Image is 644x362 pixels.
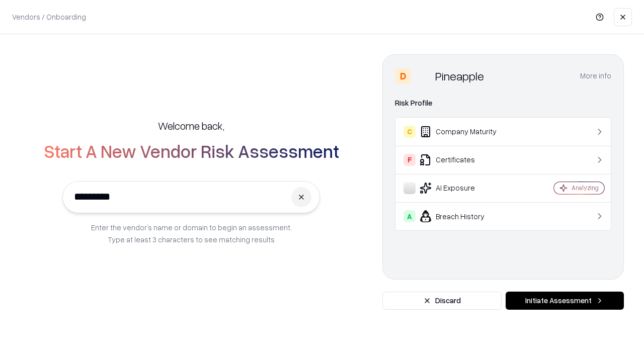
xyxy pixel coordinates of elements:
[404,126,416,138] div: C
[506,292,624,310] button: Initiate Assessment
[404,154,524,166] div: Certificates
[404,210,524,222] div: Breach History
[158,119,224,133] h5: Welcome back,
[404,154,416,166] div: F
[382,292,502,310] button: Discard
[404,210,416,222] div: A
[44,141,339,161] h2: Start A New Vendor Risk Assessment
[12,12,86,22] p: Vendors / Onboarding
[435,68,484,84] div: Pineapple
[580,67,611,85] button: More info
[91,221,292,245] p: Enter the vendor’s name or domain to begin an assessment. Type at least 3 characters to see match...
[404,182,524,194] div: AI Exposure
[572,184,599,192] div: Analyzing
[415,68,431,84] img: Pineapple
[404,126,524,138] div: Company Maturity
[395,97,611,109] div: Risk Profile
[395,68,411,84] div: D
